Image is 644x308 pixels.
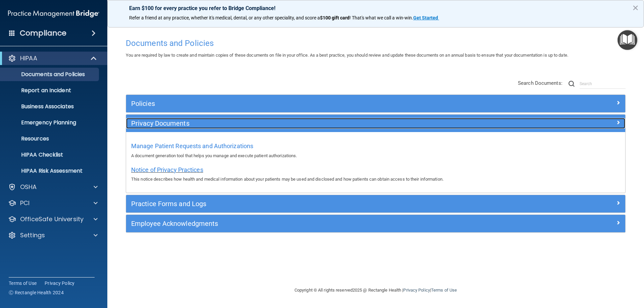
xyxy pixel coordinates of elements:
[131,152,620,160] p: A document generation tool that helps you manage and execute patient authorizations.
[4,87,96,94] p: Report an Incident
[618,30,637,50] button: Open Resource Center
[580,79,626,89] input: Search
[20,183,37,191] p: OSHA
[129,5,622,11] p: Earn $100 for every practice you refer to Bridge Compliance!
[131,175,620,183] p: This notice describes how health and medical information about your patients may be used and disc...
[4,151,96,158] p: HIPAA Checklist
[8,199,98,207] a: PCI
[126,39,626,48] h4: Documents and Policies
[320,15,350,20] strong: $100 gift card
[253,280,498,301] div: Copyright © All rights reserved 2025 @ Rectangle Health | |
[131,98,620,109] a: Policies
[126,53,568,58] span: You are required by law to create and maintain copies of these documents on file in your office. ...
[431,288,457,293] a: Terms of Use
[131,100,495,107] h5: Policies
[131,166,203,173] span: Notice of Privacy Practices
[403,288,430,293] a: Privacy Policy
[129,15,320,20] span: Refer a friend at any practice, whether it's medical, dental, or any other speciality, and score a
[131,200,495,207] h5: Practice Forms and Logs
[131,198,620,209] a: Practice Forms and Logs
[350,15,413,20] span: ! That's what we call a win-win.
[20,199,30,207] p: PCI
[4,168,96,174] p: HIPAA Risk Assessment
[9,289,64,296] span: Ⓒ Rectangle Health 2024
[9,280,37,287] a: Terms of Use
[8,215,98,223] a: OfficeSafe University
[632,2,639,13] button: Close
[20,28,66,38] h4: Compliance
[4,119,96,126] p: Emergency Planning
[20,231,45,239] p: Settings
[45,280,75,287] a: Privacy Policy
[131,144,253,149] a: Manage Patient Requests and Authorizations
[8,7,99,20] img: PMB logo
[131,120,495,127] h5: Privacy Documents
[131,142,253,149] span: Manage Patient Requests and Authorizations
[8,54,97,62] a: HIPAA
[8,183,98,191] a: OSHA
[20,215,84,223] p: OfficeSafe University
[413,15,439,20] a: Get Started
[4,71,96,78] p: Documents and Policies
[4,135,96,142] p: Resources
[8,231,98,239] a: Settings
[518,80,562,86] span: Search Documents:
[569,81,575,87] img: ic-search.3b580494.png
[131,118,620,129] a: Privacy Documents
[131,220,495,227] h5: Employee Acknowledgments
[4,103,96,110] p: Business Associates
[131,218,620,229] a: Employee Acknowledgments
[20,54,37,62] p: HIPAA
[413,15,438,20] strong: Get Started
